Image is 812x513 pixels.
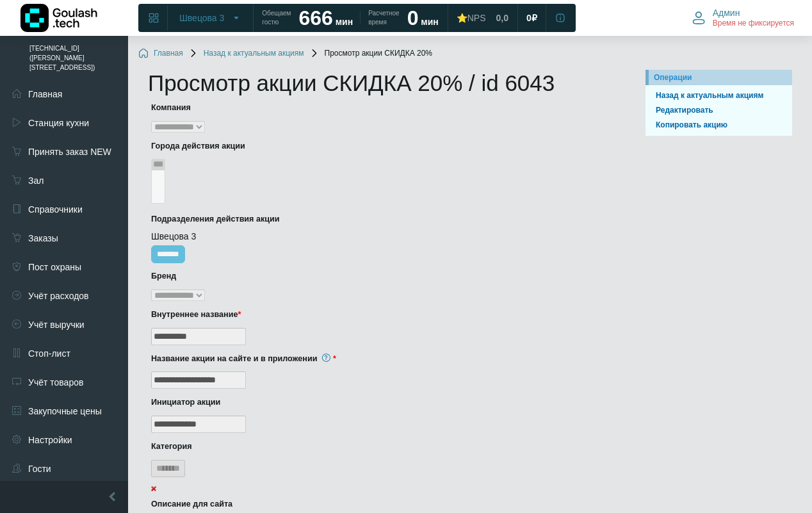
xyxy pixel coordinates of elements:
i: Название, которое гость будет видеть на сайте или в приложении, когда применит акцию к своему заказу [322,354,330,362]
span: Расчетное время [368,9,399,27]
label: Инициатор акции [151,396,617,409]
button: Швецова 3 [172,8,249,28]
strong: 0 [407,6,419,29]
a: Назад к актуальным акциям [188,49,304,59]
strong: 666 [298,6,332,29]
a: Обещаем гостю 666 мин Расчетное время 0 мин [254,6,446,29]
img: удалить [151,486,156,491]
h1: Просмотр акции СКИДКА 20% / id 6043 [148,70,626,97]
label: Название акции на сайте и в приложении [151,353,617,365]
span: мин [336,17,353,27]
span: Швецова 3 [179,12,224,24]
a: Редактировать [651,104,787,117]
span: Швецова 3 [151,231,196,241]
label: Категория [151,441,617,453]
div: ⭐ [457,12,486,24]
span: Обещаем гостю [262,9,291,27]
div: Операции [654,72,787,83]
a: Главная [138,49,183,59]
span: ₽ [532,12,537,24]
a: ⭐NPS 0,0 [449,6,516,29]
label: Описание для сайта [151,498,617,510]
span: мин [421,17,438,27]
span: NPS [467,13,486,23]
a: 0 ₽ [519,6,545,29]
span: Просмотр акции СКИДКА 20% [309,49,432,59]
span: Админ [713,7,740,19]
label: Подразделения действия акции [151,213,617,225]
label: Компания [151,102,617,114]
label: Города действия акции [151,140,617,152]
span: 0 [526,12,532,24]
span: Время не фиксируется [713,19,794,29]
a: Назад к актуальным акциям [651,90,787,102]
img: Логотип компании Goulash.tech [20,4,97,32]
a: Копировать акцию [651,119,787,131]
label: Бренд [151,270,617,282]
span: 0,0 [496,12,508,24]
button: Админ Время не фиксируется [685,4,802,31]
label: Внутреннее название [151,309,617,321]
